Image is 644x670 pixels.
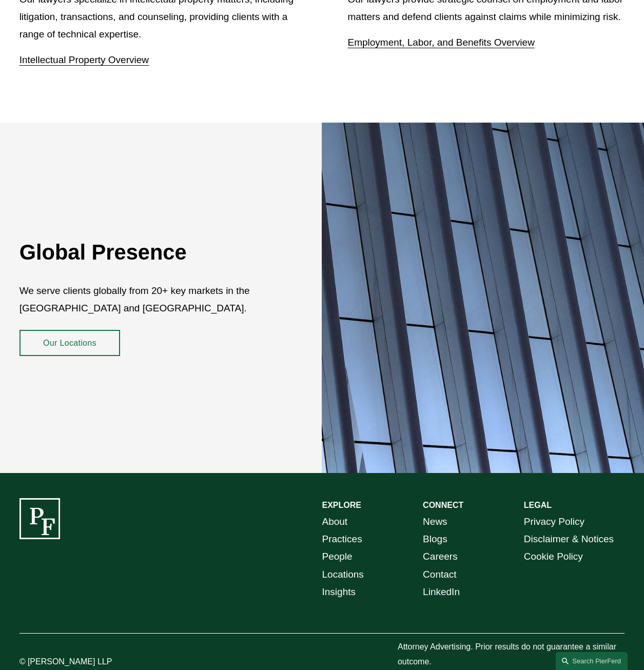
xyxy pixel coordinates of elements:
[19,240,272,265] h2: Global Presence
[322,501,361,509] strong: EXPLORE
[524,530,614,548] a: Disclaimer & Notices
[423,501,463,509] strong: CONNECT
[19,282,272,317] p: We serve clients globally from 20+ key markets in the [GEOGRAPHIC_DATA] and [GEOGRAPHIC_DATA].
[423,530,447,548] a: Blogs
[322,530,362,548] a: Practices
[19,330,121,356] a: Our Locations
[322,566,364,583] a: Locations
[322,513,348,530] a: About
[556,652,628,670] a: Search this site
[423,513,447,530] a: News
[524,513,584,530] a: Privacy Policy
[423,583,460,601] a: LinkedIn
[322,583,356,601] a: Insights
[423,548,458,565] a: Careers
[524,501,552,509] strong: LEGAL
[423,566,456,583] a: Contact
[524,548,583,565] a: Cookie Policy
[348,37,535,48] a: Employment, Labor, and Benefits Overview
[398,640,625,669] p: Attorney Advertising. Prior results do not guarantee a similar outcome.
[19,655,146,669] p: © [PERSON_NAME] LLP
[19,54,149,65] a: Intellectual Property Overview
[322,548,353,565] a: People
